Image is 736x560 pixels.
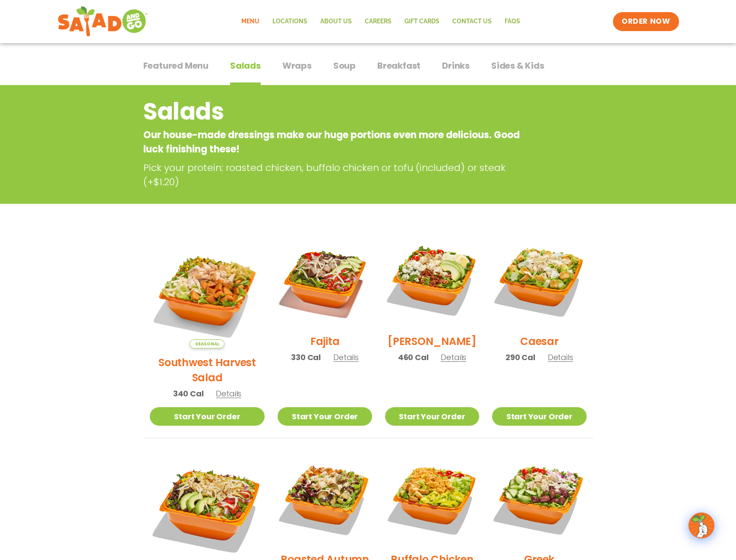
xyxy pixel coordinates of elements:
[385,451,479,545] img: Product photo for Buffalo Chicken Salad
[441,352,466,363] span: Details
[622,16,670,27] span: ORDER NOW
[278,451,372,545] img: Product photo for Roasted Autumn Salad
[235,12,527,32] nav: Menu
[143,56,593,85] div: Tabbed content
[150,407,265,426] a: Start Your Order
[492,407,586,426] a: Start Your Order
[492,451,586,545] img: Product photo for Greek Salad
[491,59,544,72] span: Sides & Kids
[143,94,524,129] h2: Salads
[150,233,265,348] img: Product photo for Southwest Harvest Salad
[291,351,321,363] span: 330 Cal
[278,407,372,426] a: Start Your Order
[235,12,266,32] a: Menu
[388,334,477,349] h2: [PERSON_NAME]
[333,59,356,72] span: Soup
[492,233,586,327] img: Product photo for Caesar Salad
[689,513,714,538] img: wpChatIcon
[333,352,359,363] span: Details
[498,12,527,32] a: FAQs
[216,388,241,399] span: Details
[613,12,679,31] a: ORDER NOW
[385,233,479,327] img: Product photo for Cobb Salad
[278,233,372,327] img: Product photo for Fajita Salad
[385,407,479,426] a: Start Your Order
[310,334,340,349] h2: Fajita
[173,388,204,399] span: 340 Cal
[446,12,498,32] a: Contact Us
[190,339,224,348] span: Seasonal
[143,128,524,156] p: Our house-made dressings make our huge portions even more delicious. Good luck finishing these!
[442,59,470,72] span: Drinks
[358,12,398,32] a: Careers
[150,355,265,385] h2: Southwest Harvest Salad
[314,12,358,32] a: About Us
[57,4,148,39] img: new-SAG-logo-768×292
[520,334,559,349] h2: Caesar
[398,12,446,32] a: GIFT CARDS
[143,161,528,189] p: Pick your protein: roasted chicken, buffalo chicken or tofu (included) or steak (+$1.20)
[505,351,535,363] span: 290 Cal
[143,59,208,72] span: Featured Menu
[377,59,420,72] span: Breakfast
[398,351,429,363] span: 460 Cal
[230,59,261,72] span: Salads
[282,59,312,72] span: Wraps
[548,352,573,363] span: Details
[266,12,314,32] a: Locations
